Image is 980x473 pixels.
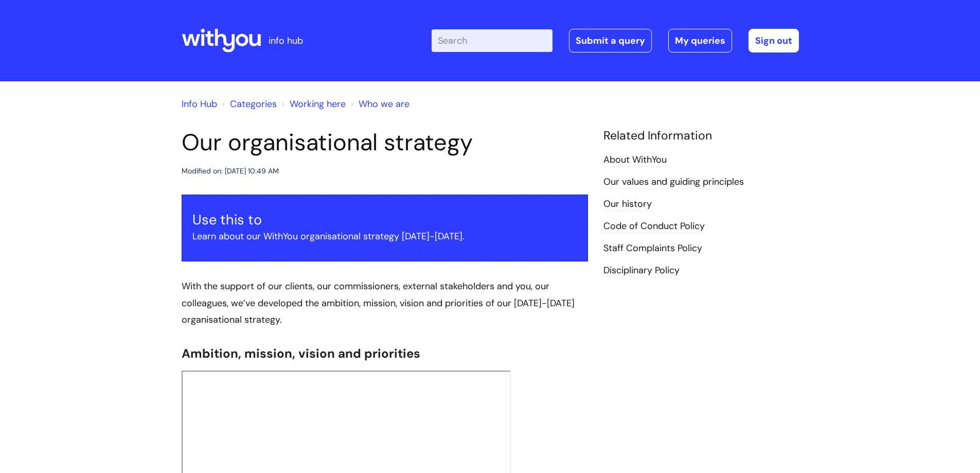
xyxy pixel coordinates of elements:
[603,153,667,167] a: About WithYou
[220,96,277,112] li: Solution home
[279,96,346,112] li: Working here
[603,129,799,143] h4: Related Information
[348,96,409,112] li: Who we are
[603,198,652,211] a: Our history
[603,220,705,233] a: Code of Conduct Policy
[432,29,553,52] input: Search
[603,176,744,189] a: Our values and guiding principles
[230,98,277,110] a: Categories
[603,264,680,277] a: Disciplinary Policy
[192,228,577,244] p: Learn about our WithYou organisational strategy [DATE]-[DATE].
[269,32,303,49] p: info hub
[182,345,420,361] span: Ambition, mission, vision and priorities
[569,29,652,52] a: Submit a query
[192,212,577,228] h3: Use this to
[359,98,409,110] a: Who we are
[182,165,279,178] div: Modified on: [DATE] 10:49 AM
[182,278,588,328] p: With the support of our clients, our commissioners, external stakeholders and you, our colleagues...
[668,29,732,52] a: My queries
[182,129,588,156] h1: Our organisational strategy
[603,242,702,255] a: Staff Complaints Policy
[290,98,346,110] a: Working here
[749,29,799,52] a: Sign out
[182,98,217,110] a: Info Hub
[432,29,799,52] div: | -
